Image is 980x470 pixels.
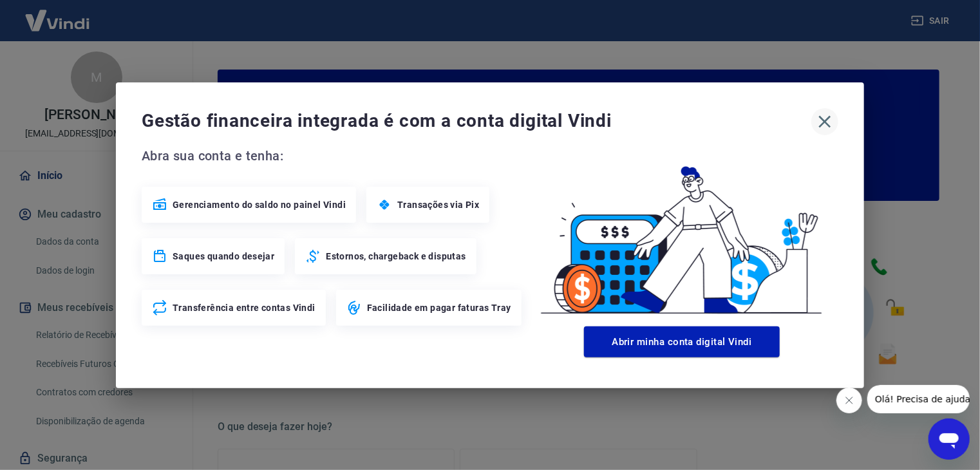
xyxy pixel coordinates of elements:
span: Estornos, chargeback e disputas [326,250,466,263]
span: Transações via Pix [397,198,479,211]
span: Olá! Precisa de ajuda? [8,9,108,19]
span: Transferência entre contas Vindi [173,301,316,314]
span: Gerenciamento do saldo no painel Vindi [173,198,346,211]
span: Facilidade em pagar faturas Tray [367,301,511,314]
span: Gestão financeira integrada é com a conta digital Vindi [142,108,811,134]
span: Abra sua conta e tenha: [142,146,525,166]
iframe: Mensagem da empresa [867,385,970,413]
button: Abrir minha conta digital Vindi [584,326,780,357]
iframe: Botão para abrir a janela de mensagens [928,418,970,460]
span: Saques quando desejar [173,250,274,263]
iframe: Fechar mensagem [836,388,862,413]
img: Good Billing [525,146,838,321]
